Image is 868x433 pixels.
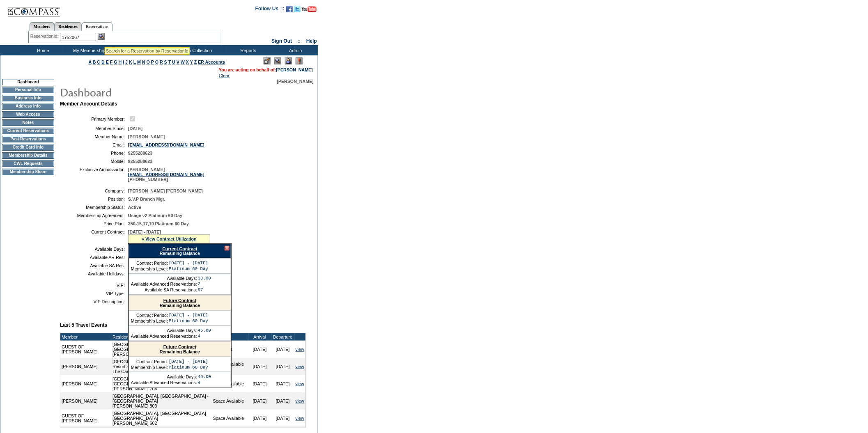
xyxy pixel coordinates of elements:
td: 45.00 [198,328,211,333]
td: VIP: [63,283,125,288]
td: Platinum 60 Day [169,318,208,323]
td: Membership Level: [131,266,168,271]
td: Available Advanced Reservations: [131,282,197,286]
span: [PERSON_NAME] [PERSON_NAME] [128,188,203,193]
span: [PERSON_NAME] [277,79,314,84]
td: Follow Us :: [255,5,285,15]
td: Member Since: [63,126,125,131]
td: Arrival [248,333,271,341]
a: [PERSON_NAME] [276,67,313,72]
a: V [177,60,179,64]
td: Email: [63,142,125,147]
a: Clear [219,73,230,78]
td: [GEOGRAPHIC_DATA], [GEOGRAPHIC_DATA] - [GEOGRAPHIC_DATA] [PERSON_NAME] 803 [111,392,212,410]
img: pgTtlDashboard.gif [60,84,224,100]
a: Y [190,60,193,64]
td: [DATE] [271,341,294,358]
span: :: [298,38,301,44]
td: Notes [2,119,54,126]
td: Primary Member: [63,115,125,123]
a: Members [30,22,55,31]
a: Subscribe to our YouTube Channel [302,8,317,13]
td: Member Name: [63,134,125,139]
a: H [119,60,122,64]
td: Admin [271,45,318,55]
td: Membership Level: [131,318,168,323]
td: Available Days: [131,374,197,379]
td: Available AR Res: [63,255,125,260]
td: [DATE] - [DATE] [169,313,208,318]
td: Membership Share [2,169,54,175]
td: Contract Period: [131,359,168,364]
td: [DATE] [271,410,294,427]
a: C [97,60,100,64]
td: Personal Info [2,87,54,93]
a: P [151,60,154,64]
a: Q [155,60,158,64]
td: Vacation Collection [160,45,224,55]
td: [DATE] [248,410,271,427]
a: Future Contract [163,344,196,349]
td: Available SA Reservations: [131,287,197,292]
td: 33.00 [198,276,211,281]
a: I [123,60,124,64]
td: Current Contract: [63,229,125,243]
td: 4 [198,334,211,339]
td: Membership Agreement: [63,213,125,218]
a: G [114,60,117,64]
td: 4 [198,380,211,385]
td: VIP Description: [63,299,125,304]
td: 2 [198,282,211,286]
img: Follow us on Twitter [294,6,301,12]
a: [EMAIL_ADDRESS][DOMAIN_NAME] [128,172,204,177]
td: 45.00 [198,374,211,379]
td: Departure [271,333,294,341]
a: U [172,60,175,64]
a: S [164,60,167,64]
a: M [137,60,141,64]
a: » View Contract Utilization [142,236,197,241]
td: My Memberships [66,45,113,55]
span: [PERSON_NAME] [128,134,165,139]
a: Future Contract [163,298,196,303]
a: Become our fan on Facebook [286,8,293,13]
img: Subscribe to our YouTube Channel [302,6,317,12]
td: Home [18,45,66,55]
img: Become our fan on Facebook [286,6,293,12]
td: [DATE] [271,375,294,392]
td: Company: [63,188,125,193]
a: Current Contract [162,246,197,251]
td: 97 [198,287,211,292]
span: S.V.P Branch Mgr. [128,197,165,202]
td: Web Access [2,111,54,118]
td: [DATE] [248,341,271,358]
td: Business Info [2,95,54,101]
div: Remaining Balance [129,296,231,311]
td: Membership Level: [131,365,168,370]
a: F [110,60,113,64]
td: Phone: [63,151,125,156]
td: CWL Requests [2,160,54,167]
div: Search for a Reservation by ReservationId [106,48,188,53]
td: Available Days: [63,247,125,252]
td: Membership Status: [63,205,125,210]
a: T [168,60,171,64]
td: Platinum 60 Day [169,266,208,271]
div: Remaining Balance [129,342,231,357]
td: Position: [63,197,125,202]
td: Address Info [2,103,54,110]
td: [DATE] [248,358,271,375]
td: Reports [224,45,271,55]
a: R [160,60,163,64]
a: W [181,60,185,64]
span: 9255288623 [128,151,152,156]
td: Available Advanced Reservations: [131,334,197,339]
td: Residence [111,333,212,341]
a: view [296,347,304,352]
a: E [106,60,109,64]
a: K [129,60,132,64]
a: L [133,60,136,64]
img: Impersonate [285,57,292,64]
a: ER Accounts [198,60,225,64]
td: GUEST OF [PERSON_NAME] [60,410,111,427]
